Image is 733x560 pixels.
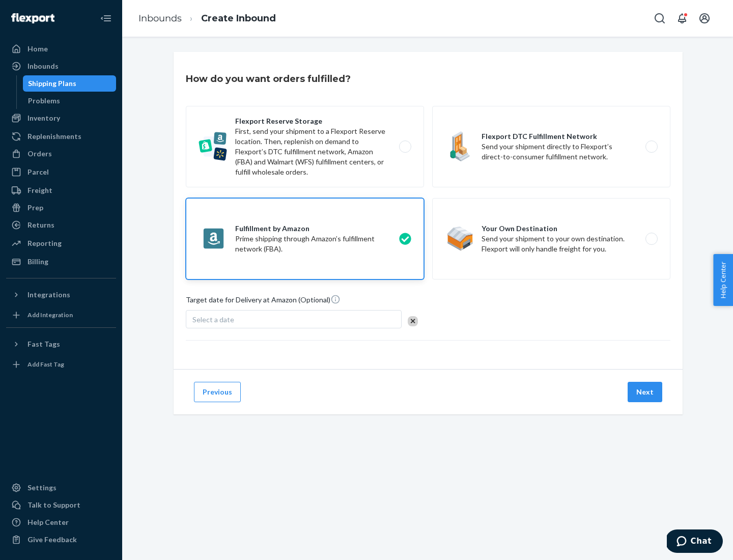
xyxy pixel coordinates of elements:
h3: How do you want orders fulfilled? [186,72,351,86]
div: Give Feedback [27,535,77,545]
button: Fast Tags [6,336,116,352]
a: Reporting [6,235,116,251]
div: Replenishments [27,131,81,142]
a: Orders [6,146,116,162]
span: Select a date [192,315,234,324]
div: Help Center [27,517,69,527]
div: Freight [27,185,52,195]
div: Parcel [27,167,49,177]
div: Returns [27,220,54,230]
a: Prep [6,200,116,216]
img: Flexport logo [11,13,54,23]
div: Problems [28,96,60,106]
ol: breadcrumbs [130,4,284,34]
button: Integrations [6,287,116,303]
div: Reporting [27,238,62,248]
div: Add Fast Tag [27,360,64,369]
a: Shipping Plans [23,75,117,92]
button: Help Center [713,254,733,306]
a: Parcel [6,164,116,180]
button: Open account menu [694,8,715,29]
div: Prep [27,203,43,213]
div: Add Integration [27,311,73,319]
a: Returns [6,217,116,233]
div: Inventory [27,113,60,123]
iframe: Opens a widget where you can chat to one of our agents [667,529,723,555]
a: Replenishments [6,128,116,145]
a: Inbounds [138,13,182,24]
div: Billing [27,257,48,267]
button: Open Search Box [650,8,670,29]
a: Freight [6,182,116,199]
button: Give Feedback [6,531,116,548]
a: Settings [6,480,116,496]
a: Add Fast Tag [6,356,116,373]
button: Open notifications [672,8,692,29]
a: Problems [23,93,117,109]
div: Talk to Support [27,500,80,510]
div: Home [27,44,48,54]
span: Target date for Delivery at Amazon (Optional) [186,294,341,309]
button: Next [628,382,662,402]
button: Close Navigation [96,8,116,29]
div: Integrations [27,290,70,300]
div: Settings [27,483,57,493]
button: Previous [194,382,241,402]
div: Fast Tags [27,339,60,349]
a: Inbounds [6,58,116,74]
a: Add Integration [6,307,116,323]
a: Create Inbound [201,13,276,24]
a: Inventory [6,110,116,126]
div: Inbounds [27,61,59,71]
a: Home [6,41,116,57]
a: Help Center [6,514,116,530]
div: Shipping Plans [28,78,76,89]
div: Orders [27,149,52,159]
a: Billing [6,254,116,270]
button: Talk to Support [6,497,116,513]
